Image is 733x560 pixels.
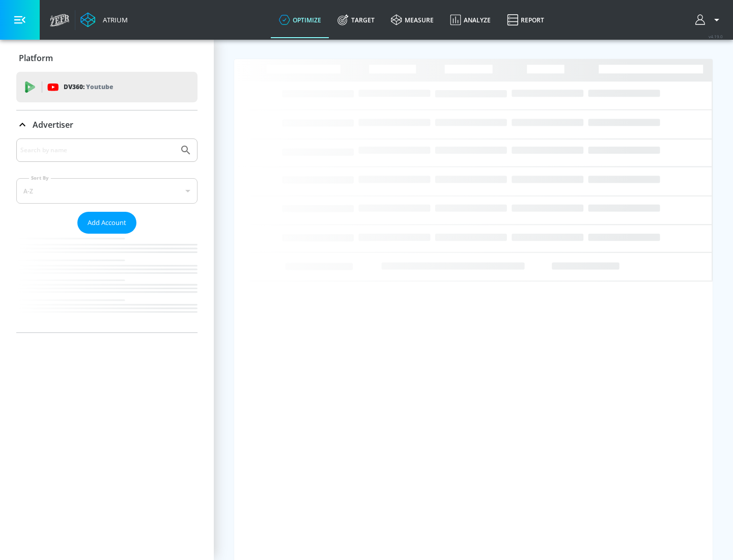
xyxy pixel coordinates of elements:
div: Advertiser [16,138,198,332]
a: Atrium [80,12,128,27]
a: optimize [271,2,329,38]
a: Report [499,2,552,38]
button: Add Account [77,212,136,234]
div: DV360: Youtube [16,72,198,102]
div: Platform [16,44,198,72]
div: Advertiser [16,110,198,139]
a: Target [329,2,383,38]
p: Platform [19,52,53,64]
a: measure [383,2,442,38]
p: Advertiser [33,119,73,130]
p: Youtube [86,81,113,92]
label: Sort By [29,175,51,181]
div: A-Z [16,178,198,204]
p: DV360: [64,81,113,93]
div: Atrium [99,15,128,24]
span: v 4.19.0 [709,34,723,39]
input: Search by name [20,144,175,157]
span: Add Account [88,217,126,229]
a: Analyze [442,2,499,38]
nav: list of Advertiser [16,234,198,332]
